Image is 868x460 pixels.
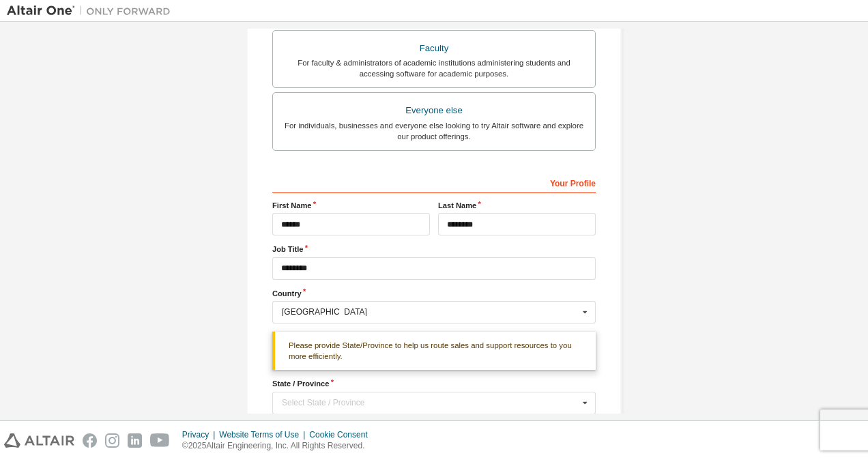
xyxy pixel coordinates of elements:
[272,332,596,371] div: Please provide State/Province to help us route sales and support resources to you more efficiently.
[272,200,430,211] label: First Name
[282,399,579,407] div: Select State / Province
[282,308,579,316] div: [GEOGRAPHIC_DATA]
[150,433,170,448] img: youtube.svg
[272,171,596,193] div: Your Profile
[182,429,219,440] div: Privacy
[219,429,309,440] div: Website Terms of Use
[281,120,587,142] div: For individuals, businesses and everyone else looking to try Altair software and explore our prod...
[105,433,119,448] img: instagram.svg
[438,200,596,211] label: Last Name
[7,4,177,18] img: Altair One
[128,433,142,448] img: linkedin.svg
[83,433,97,448] img: facebook.svg
[272,288,596,299] label: Country
[281,101,587,120] div: Everyone else
[272,244,596,255] label: Job Title
[309,429,375,440] div: Cookie Consent
[182,440,376,452] p: © 2025 Altair Engineering, Inc. All Rights Reserved.
[281,57,587,79] div: For faculty & administrators of academic institutions administering students and accessing softwa...
[4,433,74,448] img: altair_logo.svg
[281,39,587,58] div: Faculty
[272,378,596,389] label: State / Province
